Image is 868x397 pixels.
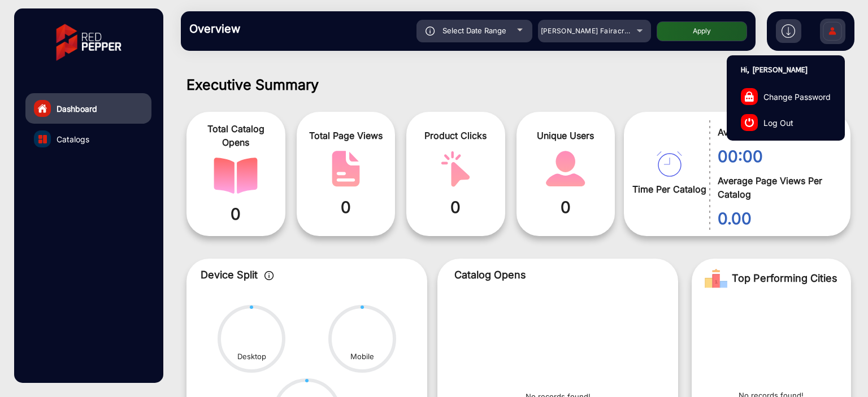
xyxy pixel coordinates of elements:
img: log-out [745,118,754,127]
h1: Executive Summary [186,76,851,93]
span: Total Page Views [305,129,387,142]
span: 0 [525,195,607,219]
img: home [37,103,47,114]
img: catalog [433,151,478,187]
span: Log Out [763,116,793,128]
span: Select Date Range [442,26,506,35]
img: icon [426,27,435,36]
div: Desktop [237,351,266,363]
img: icon [264,271,274,280]
span: [PERSON_NAME] Fairacre Farms [541,27,653,35]
span: Product Clicks [415,129,497,142]
span: 0.00 [718,207,834,230]
img: catalog [214,158,258,194]
span: Dashboard [57,103,97,115]
button: Apply [657,21,747,41]
img: catalog [38,135,47,143]
a: Catalogs [25,124,151,154]
img: catalog [324,151,368,187]
img: catalog [544,151,588,187]
img: vmg-logo [48,14,129,71]
div: Mobile [350,351,374,363]
span: Average Page Views Per Catalog [718,174,834,201]
p: Catalog Opens [454,267,661,282]
span: Device Split [201,269,258,281]
span: Catalogs [57,133,89,145]
span: 0 [415,195,497,219]
img: Sign%20Up.svg [821,13,844,53]
p: Hi, [PERSON_NAME] [727,60,844,79]
span: 0 [305,195,387,219]
img: catalog [657,151,682,177]
span: Average Time Per Catalog [718,125,834,139]
span: Total Catalog Opens [195,122,277,149]
span: Change Password [763,90,831,102]
span: 00:00 [718,145,834,168]
img: h2download.svg [782,24,795,38]
span: 0 [195,202,277,226]
img: Rank image [705,267,727,290]
div: ([DATE] - [DATE]) [170,62,845,73]
a: Dashboard [25,93,151,124]
span: Top Performing Cities [732,267,837,290]
span: Unique Users [525,129,607,142]
h3: Overview [189,22,348,36]
img: change-password [745,91,754,101]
